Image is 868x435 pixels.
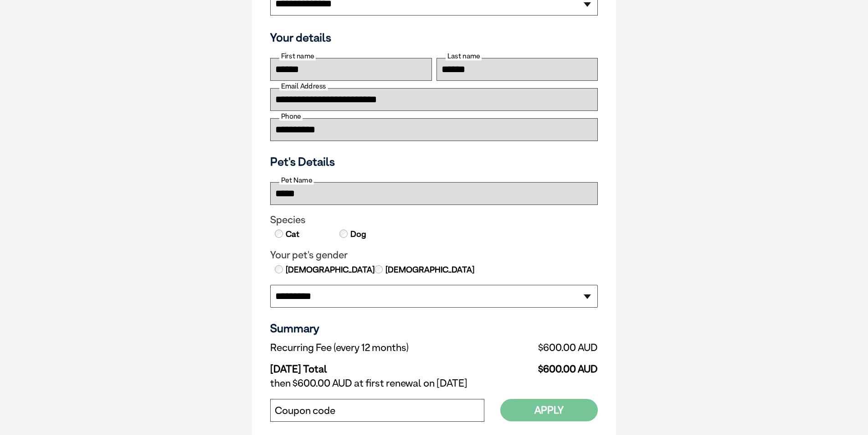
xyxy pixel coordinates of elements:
button: Apply [500,399,598,421]
td: [DATE] Total [270,356,498,375]
h3: Your details [270,31,598,44]
label: Last name [446,52,482,60]
td: $600.00 AUD [498,356,598,375]
label: Coupon code [275,405,335,417]
legend: Your pet's gender [270,249,598,261]
td: Recurring Fee (every 12 months) [270,340,498,356]
td: $600.00 AUD [498,340,598,356]
legend: Species [270,214,598,226]
label: First name [279,52,316,60]
td: then $600.00 AUD at first renewal on [DATE] [270,375,598,392]
h3: Summary [270,321,598,335]
label: Email Address [279,82,328,90]
h3: Pet's Details [267,155,601,168]
label: Phone [279,112,303,121]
